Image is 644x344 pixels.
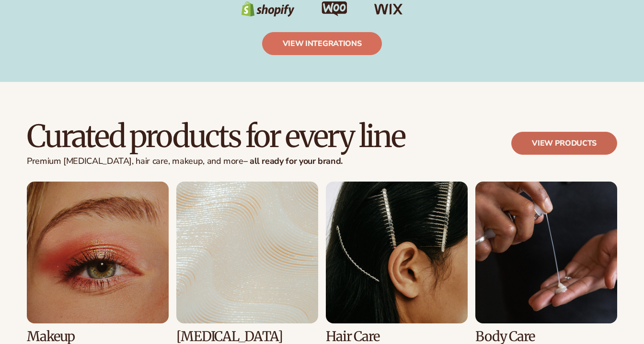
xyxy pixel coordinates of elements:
[27,182,169,344] div: 1 / 8
[176,182,318,344] div: 2 / 8
[27,156,405,167] p: Premium [MEDICAL_DATA], hair care, makeup, and more
[241,1,295,17] img: Shopify Image 20
[262,32,382,55] a: view integrations
[243,155,343,167] strong: – all ready for your brand.
[322,1,347,16] img: Shopify Image 21
[27,120,405,152] h2: Curated products for every line
[326,182,468,344] div: 3 / 8
[511,132,617,155] a: View products
[475,182,617,344] div: 4 / 8
[374,4,403,15] img: Shopify Image 22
